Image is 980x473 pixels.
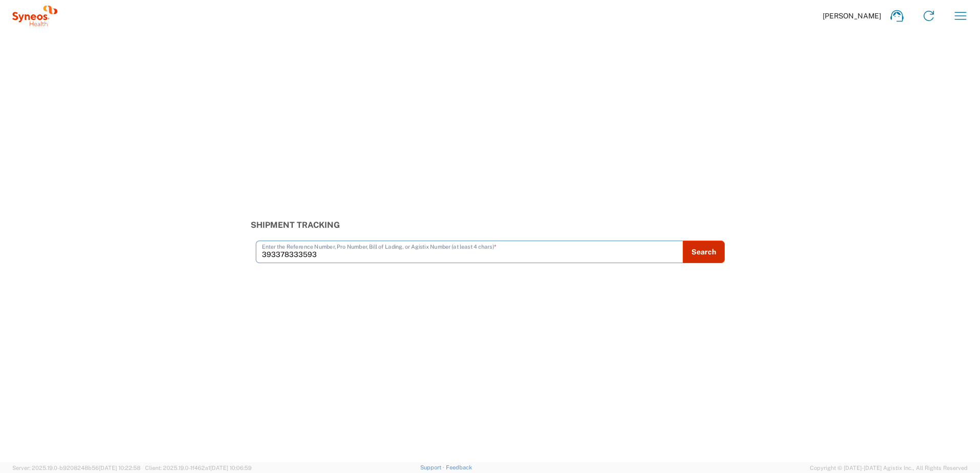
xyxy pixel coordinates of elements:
[446,464,472,470] a: Feedback
[12,465,140,471] span: Server: 2025.19.0-b9208248b56
[810,463,968,472] span: Copyright © [DATE]-[DATE] Agistix Inc., All Rights Reserved
[683,241,725,263] button: Search
[145,465,252,471] span: Client: 2025.19.0-1f462a1
[210,465,252,471] span: [DATE] 10:06:59
[99,465,140,471] span: [DATE] 10:22:58
[823,11,881,20] span: [PERSON_NAME]
[251,220,730,230] h3: Shipment Tracking
[420,464,446,470] a: Support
